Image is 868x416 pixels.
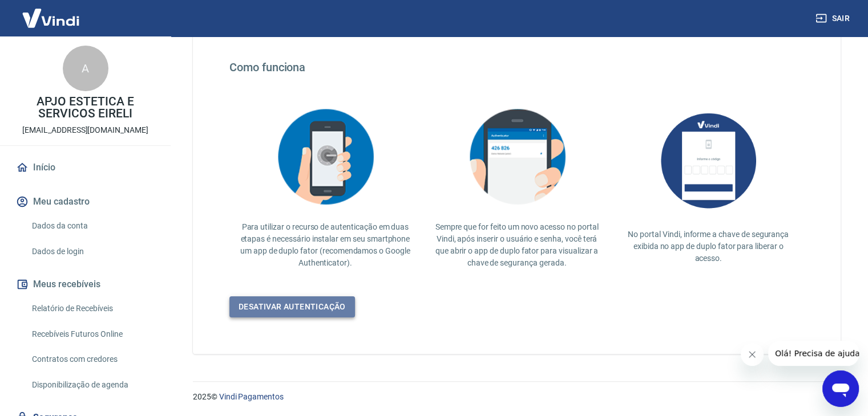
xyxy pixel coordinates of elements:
[14,1,88,35] img: Vindi
[14,189,157,214] button: Meu cadastro
[27,348,157,371] a: Contratos com credores
[7,8,96,17] span: Olá! Precisa de ajuda?
[621,229,795,264] p: No portal Vindi, informe a chave de segurança exibida no app de duplo fator para liberar o acesso.
[27,323,157,346] a: Recebíveis Futuros Online
[27,297,157,320] a: Relatório de Recebíveis
[229,296,355,317] a: Desativar autenticação
[14,272,157,297] button: Meus recebíveis
[460,101,574,212] img: explication-mfa3.c449ef126faf1c3e3bb9.png
[27,214,157,238] a: Dados da conta
[239,221,412,269] p: Para utilizar o recurso de autenticação em duas etapas é necessário instalar em seu smartphone um...
[741,343,764,366] iframe: Fechar mensagem
[822,370,859,407] iframe: Botão para abrir a janela de mensagens
[268,101,382,212] img: explication-mfa2.908d58f25590a47144d3.png
[14,155,157,180] a: Início
[27,373,157,397] a: Disponibilização de agenda
[193,391,841,403] p: 2025 ©
[22,124,148,136] p: [EMAIL_ADDRESS][DOMAIN_NAME]
[27,240,157,263] a: Dados de login
[651,101,765,219] img: AUbNX1O5CQAAAABJRU5ErkJggg==
[430,221,604,269] p: Sempre que for feito um novo acesso no portal Vindi, após inserir o usuário e senha, você terá qu...
[9,96,162,120] p: APJO ESTETICA E SERVICOS EIRELI
[768,341,859,366] iframe: Mensagem da empresa
[229,60,804,74] h4: Como funciona
[813,8,854,29] button: Sair
[219,392,284,401] a: Vindi Pagamentos
[63,46,108,91] div: A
